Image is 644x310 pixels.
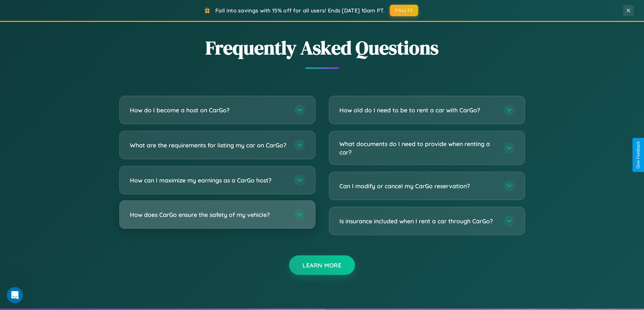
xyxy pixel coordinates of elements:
[636,141,641,169] div: Give Feedback
[215,7,385,14] span: Fall into savings with 15% off for all users! Ends [DATE] 10am PT.
[390,5,418,16] button: FALL15
[7,287,23,303] iframe: Intercom live chat
[119,35,525,61] h2: Frequently Asked Questions
[339,217,497,225] h3: Is insurance included when I rent a car through CarGo?
[339,140,497,156] h3: What documents do I need to provide when renting a car?
[339,106,497,114] h3: How old do I need to be to rent a car with CarGo?
[339,182,497,190] h3: Can I modify or cancel my CarGo reservation?
[130,210,287,219] h3: How does CarGo ensure the safety of my vehicle?
[289,255,355,275] button: Learn More
[130,176,287,185] h3: How can I maximize my earnings as a CarGo host?
[130,106,287,114] h3: How do I become a host on CarGo?
[130,141,287,149] h3: What are the requirements for listing my car on CarGo?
